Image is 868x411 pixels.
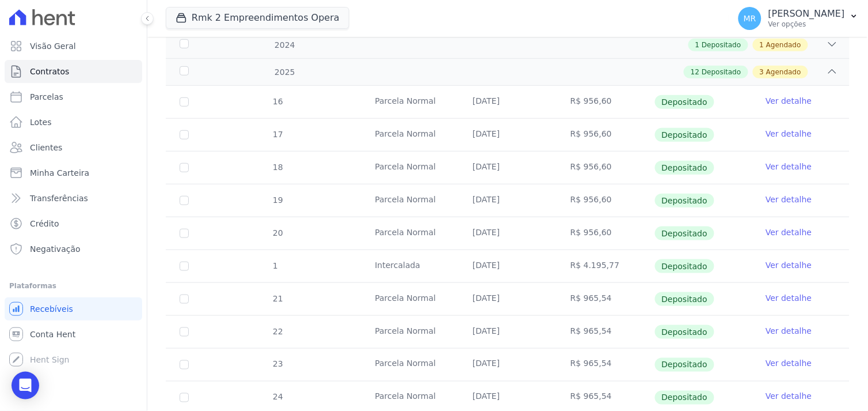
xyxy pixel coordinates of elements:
td: [DATE] [459,250,557,282]
span: Conta Hent [30,329,75,340]
button: MR [PERSON_NAME] Ver opções [729,2,868,35]
a: Ver detalhe [766,227,812,238]
td: R$ 4.195,77 [557,250,654,282]
td: [DATE] [459,184,557,217]
td: Parcela Normal [361,349,459,381]
span: Transferências [30,193,88,204]
a: Clientes [5,136,142,159]
span: Agendado [766,40,801,50]
td: Parcela Normal [361,316,459,348]
span: Depositado [702,40,741,50]
td: [DATE] [459,119,557,151]
button: Rmk 2 Empreendimentos Opera [166,7,349,29]
span: 1 [695,40,700,50]
span: Depositado [655,292,715,306]
span: Depositado [655,194,715,208]
span: Depositado [655,95,715,109]
span: Depositado [655,227,715,240]
a: Ver detalhe [766,325,812,337]
span: 12 [691,67,699,77]
input: Só é possível selecionar pagamentos em aberto [180,262,189,271]
td: [DATE] [459,316,557,348]
a: Conta Hent [5,323,142,346]
input: Só é possível selecionar pagamentos em aberto [180,229,189,238]
td: Parcela Normal [361,184,459,217]
span: Depositado [655,391,715,405]
a: Negativação [5,237,142,261]
td: Parcela Normal [361,152,459,184]
input: Só é possível selecionar pagamentos em aberto [180,130,189,139]
p: [PERSON_NAME] [768,8,845,20]
span: 1 [760,40,764,50]
td: R$ 965,54 [557,283,654,315]
a: Parcelas [5,85,142,108]
span: 20 [272,228,283,237]
td: Intercalada [361,250,459,282]
span: 1 [272,261,278,270]
a: Contratos [5,60,142,83]
span: Agendado [766,67,801,77]
span: Parcelas [30,91,63,103]
a: Ver detalhe [766,391,812,402]
input: Só é possível selecionar pagamentos em aberto [180,196,189,205]
p: Ver opções [768,20,845,29]
a: Transferências [5,187,142,210]
span: Contratos [30,66,69,77]
td: [DATE] [459,283,557,315]
td: Parcela Normal [361,283,459,315]
span: Depositado [655,358,715,372]
a: Ver detalhe [766,95,812,107]
span: Minha Carteira [30,167,89,179]
span: Depositado [702,67,741,77]
input: Só é possível selecionar pagamentos em aberto [180,360,189,369]
input: Só é possível selecionar pagamentos em aberto [180,163,189,172]
td: [DATE] [459,217,557,250]
span: Visão Geral [30,40,76,52]
span: Depositado [655,128,715,142]
span: 3 [760,67,764,77]
span: Negativação [30,243,81,255]
a: Visão Geral [5,35,142,58]
span: 24 [272,393,283,402]
td: R$ 956,60 [557,152,654,184]
span: Clientes [30,142,62,153]
td: [DATE] [459,349,557,381]
td: Parcela Normal [361,119,459,151]
td: R$ 965,54 [557,316,654,348]
td: R$ 956,60 [557,184,654,217]
td: Parcela Normal [361,86,459,118]
div: Plataformas [9,279,138,293]
a: Minha Carteira [5,161,142,184]
span: Depositado [655,259,715,273]
a: Ver detalhe [766,194,812,205]
span: Crédito [30,218,59,229]
span: Lotes [30,116,52,128]
input: Só é possível selecionar pagamentos em aberto [180,393,189,402]
td: R$ 965,54 [557,349,654,381]
a: Crédito [5,212,142,235]
a: Ver detalhe [766,358,812,369]
a: Ver detalhe [766,128,812,139]
a: Ver detalhe [766,259,812,271]
span: Depositado [655,325,715,339]
td: R$ 956,60 [557,86,654,118]
span: 21 [272,294,283,303]
a: Ver detalhe [766,161,812,172]
input: Só é possível selecionar pagamentos em aberto [180,97,189,107]
span: 19 [272,195,283,205]
td: R$ 956,60 [557,119,654,151]
span: 18 [272,163,283,172]
td: [DATE] [459,86,557,118]
td: R$ 956,60 [557,217,654,250]
span: 16 [272,97,283,106]
span: Recebíveis [30,303,73,315]
td: Parcela Normal [361,217,459,250]
span: 22 [272,327,283,336]
span: Depositado [655,161,715,175]
span: MR [744,14,756,22]
input: Só é possível selecionar pagamentos em aberto [180,327,189,337]
span: 23 [272,360,283,369]
a: Ver detalhe [766,292,812,304]
span: 17 [272,130,283,139]
a: Lotes [5,111,142,134]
